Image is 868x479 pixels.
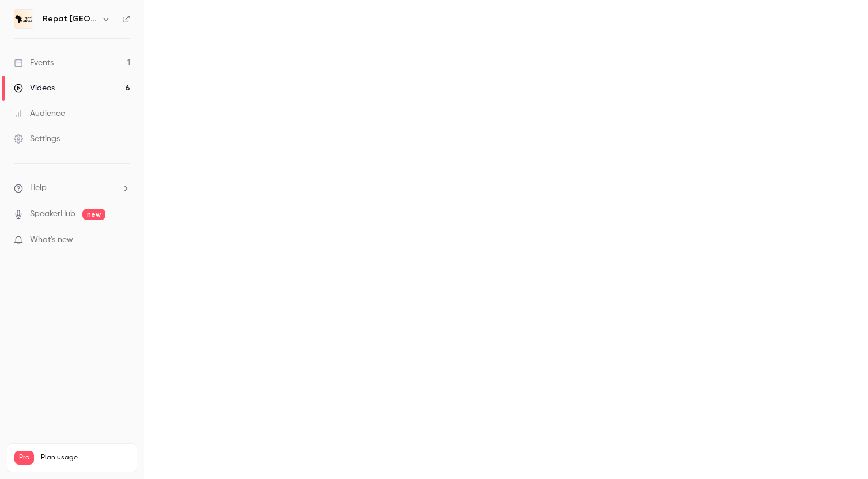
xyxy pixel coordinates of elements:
span: Plan usage [41,453,130,462]
img: Repat Africa [14,10,33,28]
div: Audience [14,108,65,119]
div: Settings [14,133,60,145]
span: Pro [14,451,34,465]
span: new [82,209,105,220]
iframe: Noticeable Trigger [116,235,130,246]
li: help-dropdown-opener [14,182,130,194]
h6: Repat [GEOGRAPHIC_DATA] [43,13,97,25]
div: Videos [14,82,55,94]
span: Help [30,182,47,194]
a: SpeakerHub [30,208,75,220]
span: What's new [30,234,73,246]
div: Events [14,57,54,69]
